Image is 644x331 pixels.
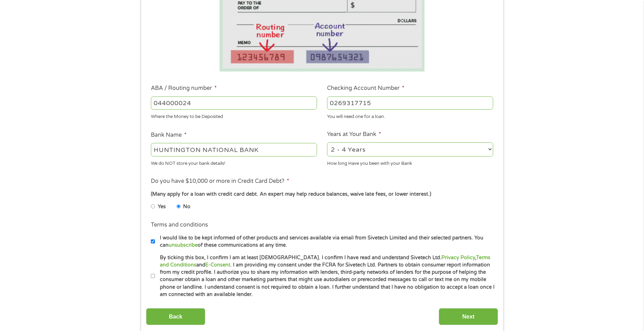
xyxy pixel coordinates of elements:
[327,158,493,167] div: How long Have you been with your Bank
[205,262,230,268] a: E-Consent
[151,190,493,198] div: (Many apply for a loan with credit card debt. An expert may help reduce balances, waive late fees...
[441,255,475,261] a: Privacy Policy
[146,308,205,325] input: Back
[155,254,495,298] label: By ticking this box, I confirm I am at least [DEMOGRAPHIC_DATA]. I confirm I have read and unders...
[327,85,404,92] label: Checking Account Number
[151,131,187,139] label: Bank Name
[151,178,289,185] label: Do you have $10,000 or more in Credit Card Debt?
[155,234,495,249] label: I would like to be kept informed of other products and services available via email from Sivetech...
[327,131,381,138] label: Years at Your Bank
[160,255,490,268] a: Terms and Conditions
[169,242,198,248] a: unsubscribe
[158,203,166,211] label: Yes
[151,158,317,167] div: We do NOT store your bank details!
[151,221,208,229] label: Terms and conditions
[151,111,317,120] div: Where the Money to be Deposited
[151,85,217,92] label: ABA / Routing number
[327,96,493,110] input: 345634636
[183,203,190,211] label: No
[439,308,498,325] input: Next
[327,111,493,120] div: You will need one for a loan.
[151,96,317,110] input: 263177916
